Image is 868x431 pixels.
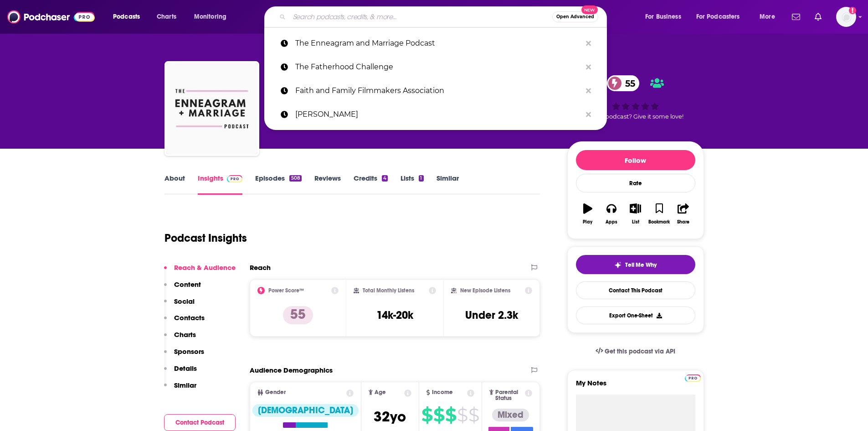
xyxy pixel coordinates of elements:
div: 508 [289,175,301,182]
a: Similar [437,174,459,195]
p: The Enneagram and Marriage Podcast [295,31,581,55]
h2: Total Monthly Listens [363,287,414,294]
button: open menu [107,10,152,24]
button: Show profile menu [836,7,856,27]
h2: New Episode Listens [460,287,510,294]
button: Social [164,297,195,314]
img: Enneagram and Marriage [166,63,257,154]
div: [DEMOGRAPHIC_DATA] [252,404,359,417]
a: InsightsPodchaser Pro [198,174,243,195]
a: Reviews [314,174,341,195]
span: Gender [265,389,286,395]
button: open menu [753,10,786,24]
button: Content [164,280,201,297]
a: Show notifications dropdown [811,9,825,25]
span: Charts [157,10,176,23]
button: open menu [639,10,693,24]
div: Rate [576,174,695,192]
button: open menu [188,10,238,24]
svg: Add a profile image [849,7,856,14]
span: 55 [616,75,640,91]
button: Follow [576,150,695,170]
span: Income [432,389,453,395]
a: Get this podcast via API [588,340,683,363]
div: Share [677,219,689,225]
div: Apps [606,219,617,225]
div: Mixed [492,409,529,421]
p: Details [174,364,197,373]
p: Social [174,297,195,306]
button: Similar [164,381,196,398]
span: $ [445,408,456,422]
p: Dr. Baruch Korman [295,103,581,126]
a: Lists1 [401,174,423,195]
span: Good podcast? Give it some love! [588,113,683,120]
a: The Enneagram and Marriage Podcast [264,31,607,55]
button: Share [671,197,695,230]
p: Similar [174,381,196,389]
button: Apps [600,197,623,230]
img: tell me why sparkle [614,261,621,269]
div: 4 [382,175,388,182]
a: The Fatherhood Challenge [264,55,607,79]
button: Contact Podcast [164,414,236,431]
p: Reach & Audience [174,263,236,272]
div: Search podcasts, credits, & more... [273,6,616,27]
span: Parental Status [495,389,524,401]
img: Podchaser - Follow, Share and Rate Podcasts [7,8,95,26]
button: Reach & Audience [164,263,236,280]
a: Contact This Podcast [576,281,695,299]
div: 55Good podcast? Give it some love! [567,69,704,126]
span: New [581,5,598,14]
a: Episodes508 [255,174,301,195]
button: Charts [164,330,196,347]
p: 55 [283,306,313,324]
span: Logged in as luilaking [836,7,856,27]
div: Play [583,219,592,225]
button: List [623,197,647,230]
span: Age [375,389,386,395]
button: Bookmark [647,197,671,230]
span: For Podcasters [696,10,740,23]
button: open menu [690,10,753,24]
button: tell me why sparkleTell Me Why [576,255,695,274]
button: Export One-Sheet [576,306,695,324]
p: Faith and Family Filmmakers Association [295,79,581,103]
div: List [632,219,639,225]
a: Charts [151,10,182,24]
span: Podcasts [113,10,140,23]
span: 32 yo [374,408,406,426]
a: Show notifications dropdown [788,9,804,25]
h2: Audience Demographics [250,366,333,374]
span: $ [457,408,467,422]
a: Credits4 [354,174,388,195]
span: Get this podcast via API [605,348,675,355]
h2: Power Score™ [268,287,304,294]
span: More [760,10,775,23]
span: Tell Me Why [625,261,657,269]
div: Bookmark [648,219,670,225]
img: Podchaser Pro [685,374,701,382]
button: Play [576,197,600,230]
span: $ [433,408,444,422]
p: Contacts [174,313,205,322]
span: $ [468,408,479,422]
span: $ [421,408,432,422]
a: 55 [607,75,640,91]
a: [PERSON_NAME] [264,103,607,126]
input: Search podcasts, credits, & more... [289,10,552,24]
button: Contacts [164,313,205,330]
p: Charts [174,330,196,339]
button: Sponsors [164,347,204,364]
label: My Notes [576,379,695,395]
span: For Business [645,10,681,23]
span: Open Advanced [556,15,594,19]
a: Faith and Family Filmmakers Association [264,79,607,103]
p: The Fatherhood Challenge [295,55,581,79]
span: Monitoring [194,10,226,23]
h2: Reach [250,263,271,272]
div: 1 [419,175,423,182]
img: Podchaser Pro [227,175,243,182]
